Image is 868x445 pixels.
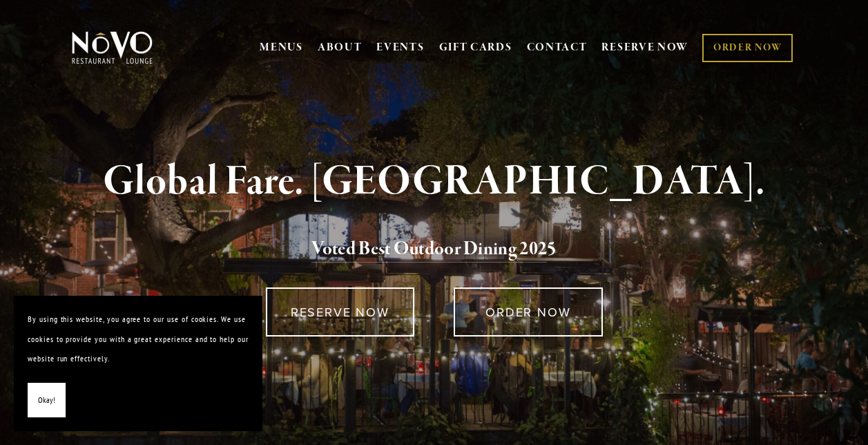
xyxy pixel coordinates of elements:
h2: 5 [91,235,777,264]
img: Novo Restaurant &amp; Lounge [69,30,155,65]
span: Okay! [38,390,55,410]
a: RESERVE NOW [266,287,414,337]
a: Voted Best Outdoor Dining 202 [311,237,547,263]
p: By using this website, you agree to our use of cookies. We use cookies to provide you with a grea... [28,310,249,369]
button: Okay! [28,383,66,418]
a: GIFT CARDS [439,35,512,61]
a: MENUS [260,41,303,55]
section: Cookie banner [14,296,262,431]
a: RESERVE NOW [601,35,688,61]
a: EVENTS [376,41,424,55]
a: ORDER NOW [454,287,602,337]
a: ABOUT [318,41,363,55]
a: CONTACT [527,35,588,61]
a: ORDER NOW [702,34,793,62]
strong: Global Fare. [GEOGRAPHIC_DATA]. [103,155,765,208]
